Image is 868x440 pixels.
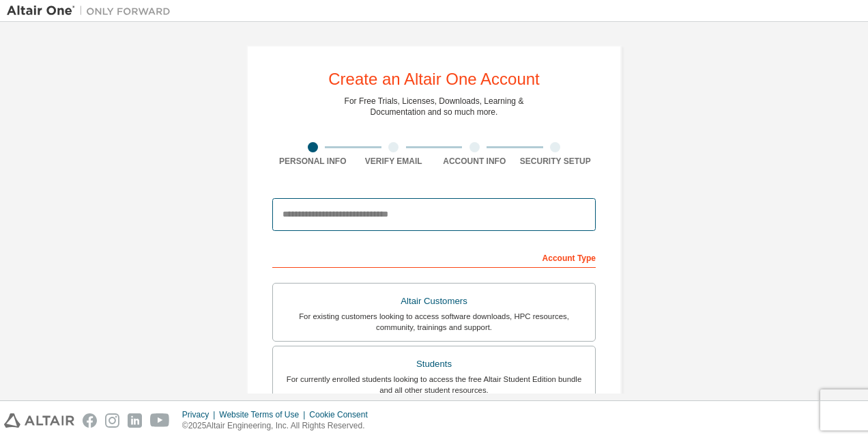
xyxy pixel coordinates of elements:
div: Altair Customers [281,292,587,311]
img: Altair One [7,4,177,18]
img: facebook.svg [83,413,97,428]
div: Create an Altair One Account [328,71,540,87]
div: Account Type [272,246,596,268]
div: Students [281,355,587,374]
div: For currently enrolled students looking to access the free Altair Student Edition bundle and all ... [281,374,587,396]
div: Verify Email [353,156,435,167]
div: Account Info [434,156,515,167]
div: Cookie Consent [309,409,375,420]
img: linkedin.svg [128,413,142,428]
img: youtube.svg [150,413,170,428]
div: Privacy [182,409,219,420]
div: Personal Info [272,156,353,167]
img: instagram.svg [105,413,119,428]
div: Security Setup [515,156,596,167]
div: Website Terms of Use [219,409,309,420]
img: altair_logo.svg [4,413,74,428]
div: For existing customers looking to access software downloads, HPC resources, community, trainings ... [281,311,587,333]
div: For Free Trials, Licenses, Downloads, Learning & Documentation and so much more. [345,96,524,118]
p: © 2025 Altair Engineering, Inc. All Rights Reserved. [182,420,376,432]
